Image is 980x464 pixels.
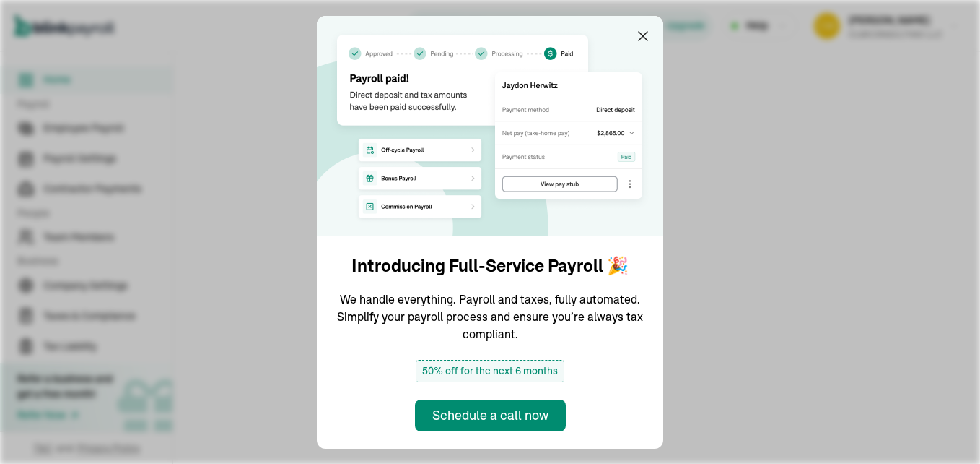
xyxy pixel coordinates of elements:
span: 50% off for the next 6 months [416,360,564,382]
div: Schedule a call now [432,405,548,425]
button: Schedule a call now [415,400,566,431]
h1: Introducing Full-Service Payroll 🎉 [351,253,629,279]
p: We handle everything. Payroll and taxes, fully automated. Simplify your payroll process and ensur... [334,291,646,343]
img: announcement [317,16,663,236]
